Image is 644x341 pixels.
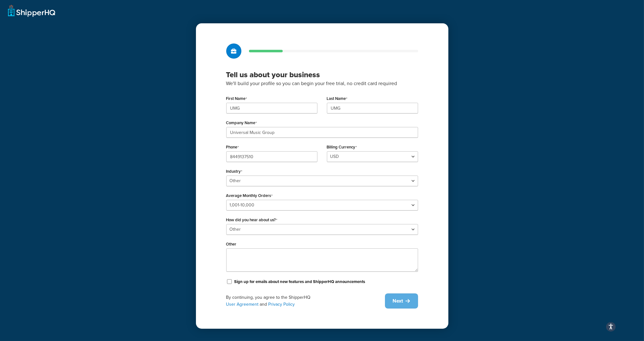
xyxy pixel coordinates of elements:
h3: Tell us about your business [226,70,418,79]
p: We'll build your profile so you can begin your free trial, no credit card required [226,79,418,88]
a: User Agreement [226,301,259,308]
label: Company Name [226,120,257,125]
label: How did you hear about us? [226,217,278,223]
label: Average Monthly Orders [226,193,273,198]
label: Last Name [327,96,348,101]
label: Billing Currency [327,145,357,150]
div: By continuing, you agree to the ShipperHQ and [226,294,385,308]
label: First Name [226,96,247,101]
label: Sign up for emails about new features and ShipperHQ announcements [234,279,365,285]
label: Other [226,242,237,246]
label: Phone [226,145,239,150]
a: Privacy Policy [269,301,295,308]
label: Industry [226,169,243,174]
